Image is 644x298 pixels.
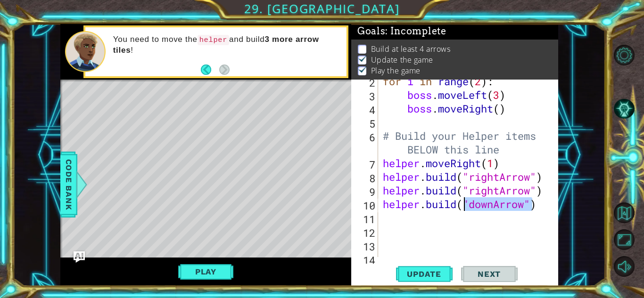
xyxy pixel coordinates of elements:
[397,269,451,279] span: Update
[614,202,635,223] button: Back to Map
[614,98,635,119] button: AI Hint
[461,264,518,284] button: Next
[615,200,644,226] a: Back to Map
[353,171,378,185] div: 8
[614,45,635,65] button: Level Options
[74,251,85,263] button: Ask AI
[358,65,367,73] img: Check mark for checkbox
[396,264,453,284] button: Update
[113,34,340,56] p: You need to move the and build !
[468,269,510,279] span: Next
[353,76,378,89] div: 2
[178,263,233,281] button: Play
[353,212,378,226] div: 11
[353,253,378,267] div: 14
[614,256,635,277] button: Mute
[201,64,219,75] button: Back
[385,25,446,37] span: : Incomplete
[353,185,378,199] div: 9
[371,55,433,65] p: Update the game
[353,240,378,253] div: 13
[371,65,421,76] p: Play the game
[353,158,378,171] div: 7
[614,229,635,250] button: Maximize Browser
[353,199,378,212] div: 10
[371,44,451,54] p: Build at least 4 arrows
[353,130,378,158] div: 6
[113,35,319,55] strong: 3 more arrow tiles
[198,35,229,45] code: helper
[353,117,378,130] div: 5
[219,64,230,75] button: Next
[353,89,378,103] div: 3
[61,156,76,213] span: Code Bank
[358,55,367,62] img: Check mark for checkbox
[353,226,378,240] div: 12
[353,103,378,117] div: 4
[357,25,446,37] span: Goals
